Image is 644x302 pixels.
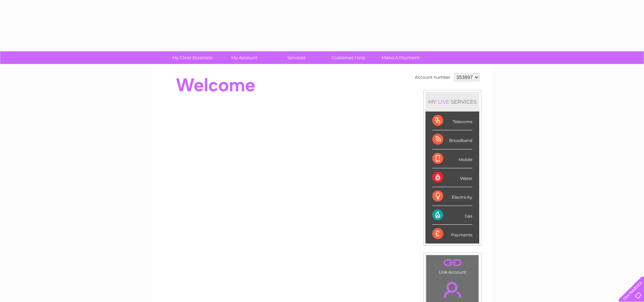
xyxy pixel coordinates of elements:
td: Link Account [426,255,479,276]
div: Electricity [432,187,472,206]
div: Payments [432,225,472,243]
div: MY SERVICES [425,92,479,111]
a: . [428,257,477,269]
div: LIVE [436,99,451,105]
div: Telecoms [432,111,472,130]
a: Customer Help [320,51,377,64]
a: Make A Payment [372,51,429,64]
a: My Account [216,51,273,64]
div: Water [432,168,472,187]
a: My Clear Business [164,51,221,64]
div: Broadband [432,130,472,149]
a: . [428,278,477,302]
td: Account number [413,71,452,83]
div: Gas [432,206,472,225]
div: Mobile [432,149,472,168]
a: Services [268,51,325,64]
